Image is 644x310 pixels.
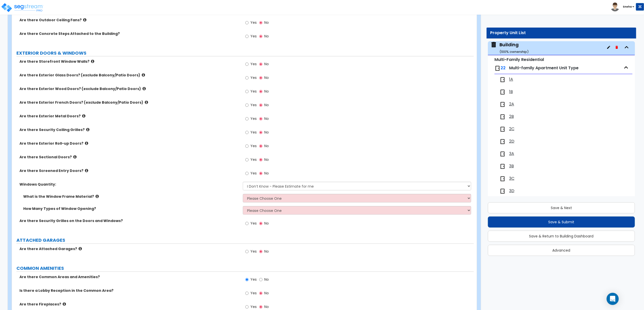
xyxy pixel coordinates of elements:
[19,182,239,187] label: Windows Quantity:
[250,102,257,107] span: Yes
[19,246,239,251] label: Are there Attached Garages?
[250,116,257,121] span: Yes
[19,127,239,132] label: Are there Security Coiling Grilles?
[23,206,239,211] label: How Many Types of Window Opening?
[19,218,239,223] label: Are there Security Grilles on the Doors and Windows?
[259,75,263,81] input: No
[250,249,257,254] span: Yes
[250,20,257,25] span: Yes
[607,293,619,305] div: Open Intercom Messenger
[499,49,529,54] small: ( 100 % ownership)
[264,291,269,296] span: No
[499,114,506,120] img: door.png
[259,304,263,310] input: No
[264,116,269,121] span: No
[245,291,249,296] input: Yes
[264,130,269,135] span: No
[259,277,263,282] input: No
[142,87,146,91] i: click for more info!
[264,61,269,67] span: No
[245,157,249,163] input: Yes
[250,61,257,67] span: Yes
[499,41,529,54] div: Building
[509,188,514,194] span: 3D
[264,75,269,80] span: No
[245,277,249,282] input: Yes
[245,304,249,310] input: Yes
[259,221,263,226] input: No
[509,151,514,157] span: 3A
[16,237,474,243] label: ATTACHED GARAGES
[250,143,257,148] span: Yes
[63,302,66,306] i: click for more info!
[490,30,632,36] div: Property Unit List
[73,155,77,159] i: click for more info!
[250,89,257,94] span: Yes
[509,77,513,82] span: 1A
[1,3,44,13] img: logo_pro_r.png
[82,114,85,118] i: click for more info!
[499,188,506,194] img: door.png
[509,65,579,71] span: Multi-family Apartment Unit Type
[494,57,544,62] small: Multi-Family Residential
[264,89,269,94] span: No
[509,163,514,169] span: 3B
[19,154,239,160] label: Are there Sectional Doors?
[264,20,269,25] span: No
[19,86,239,91] label: Are there Exterior Wood Doors? (exclude Balcony/Patio Doors)
[264,171,269,176] span: No
[259,130,263,135] input: No
[245,116,249,122] input: Yes
[488,216,635,228] button: Save & Submit
[259,89,263,94] input: No
[264,157,269,162] span: No
[264,102,269,107] span: No
[264,143,269,148] span: No
[91,59,94,63] i: click for more info!
[145,100,148,104] i: click for more info!
[245,75,249,81] input: Yes
[259,143,263,149] input: No
[490,41,529,54] span: Building
[16,265,474,272] label: COMMON AMENITIES
[245,221,249,226] input: Yes
[19,274,239,279] label: Are there Common Areas and Amenities?
[245,61,249,67] input: Yes
[264,221,269,226] span: No
[250,277,257,282] span: Yes
[264,304,269,309] span: No
[499,77,506,83] img: door.png
[16,50,474,56] label: EXTERIOR DOORS & WINDOWS
[245,34,249,39] input: Yes
[259,34,263,39] input: No
[19,17,239,23] label: Are there Outdoor Ceiling Fans?
[259,171,263,176] input: No
[499,139,506,145] img: door.png
[245,89,249,94] input: Yes
[499,151,506,157] img: door.png
[264,249,269,254] span: No
[509,176,514,182] span: 3C
[499,176,506,182] img: door.png
[499,163,506,169] img: door.png
[494,65,500,71] img: door.png
[488,231,635,242] button: Save & Return to Building Dashboard
[509,139,514,144] span: 2D
[611,3,619,11] img: avatar.png
[19,31,239,36] label: Are there Concrete Steps Attached to the Building?
[86,128,89,131] i: click for more info!
[23,194,239,199] label: What is the Window Frame Material?
[85,169,88,172] i: click for more info!
[509,101,514,107] span: 2A
[245,130,249,135] input: Yes
[245,20,249,26] input: Yes
[245,171,249,176] input: Yes
[259,20,263,26] input: No
[490,41,497,48] img: building.svg
[85,141,88,145] i: click for more info!
[19,73,239,78] label: Are there Exterior Glass Doors? (exclude Balcony/Patio Doors)
[259,291,263,296] input: No
[509,89,513,95] span: 1B
[499,126,506,132] img: door.png
[250,171,257,176] span: Yes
